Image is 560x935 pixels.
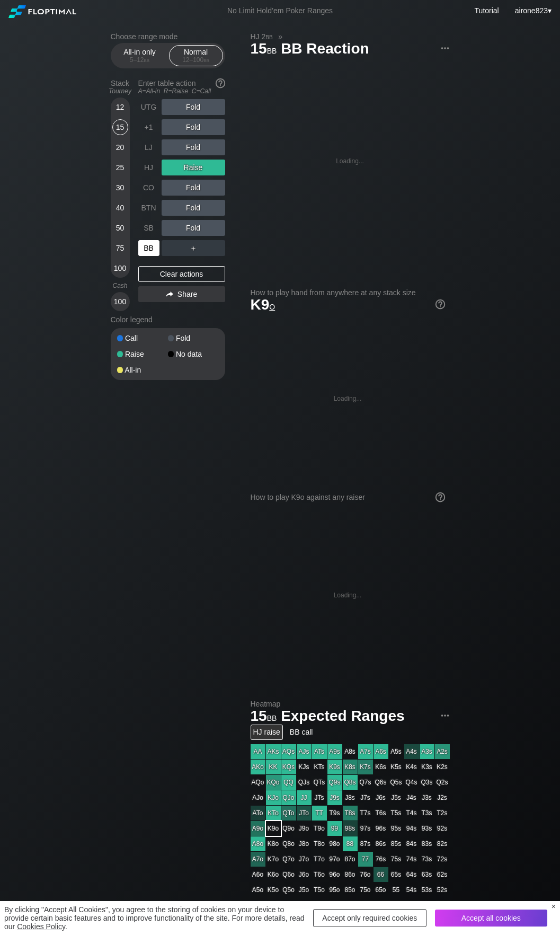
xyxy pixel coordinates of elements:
span: BB Reaction [279,41,370,58]
div: Q4o [281,898,296,913]
div: T9o [312,821,327,836]
div: 94s [404,821,419,836]
div: × [552,902,556,911]
div: AQs [281,744,296,759]
div: 84o [343,898,358,913]
div: K5o [266,883,281,897]
div: 30 [112,180,128,196]
div: 84s [404,836,419,851]
div: 65s [389,867,404,882]
div: K4s [404,760,419,774]
span: bb [267,44,277,56]
div: KTo [266,806,281,821]
div: How to play K9o against any raiser [251,493,445,501]
div: 96o [327,867,342,882]
div: A2s [435,744,450,759]
div: Q5s [389,775,404,790]
div: 92s [435,821,450,836]
div: Q5o [281,883,296,897]
img: share.864f2f62.svg [166,292,173,297]
div: T7s [358,806,373,821]
div: BTN [138,200,159,216]
div: ▾ [512,5,553,16]
div: Fold [162,99,225,115]
span: airone823 [515,6,548,15]
div: 12 [112,99,128,115]
div: 15 [112,119,128,135]
div: JTo [297,806,312,821]
div: AKo [251,760,265,774]
div: J9o [297,821,312,836]
span: » [273,32,288,41]
span: K9 [251,296,275,313]
div: K6s [374,760,388,774]
img: ellipsis.fd386fe8.svg [439,42,451,54]
div: HJ raise [251,725,283,740]
div: J8o [297,836,312,851]
div: A7s [358,744,373,759]
div: AA [251,744,265,759]
div: A5o [251,883,265,897]
div: Raise [117,350,168,358]
div: K8s [343,760,358,774]
div: Raise [162,160,225,175]
div: T7o [312,852,327,867]
div: 40 [112,200,128,216]
div: Enter table action [138,75,225,99]
div: K6o [266,867,281,882]
div: K8o [266,836,281,851]
div: ATo [251,806,265,821]
div: Q9o [281,821,296,836]
div: J4o [297,898,312,913]
div: AKs [266,744,281,759]
div: UTG [138,99,159,115]
div: 42s [435,898,450,913]
div: T9s [327,806,342,821]
div: 74o [358,898,373,913]
div: Loading... [334,592,362,599]
div: By clicking "Accept All Cookies", you agree to the storing of cookies on your device to provide c... [4,905,305,931]
div: J5o [297,883,312,897]
div: Call [117,334,168,342]
div: Fold [162,119,225,135]
div: Tourney [106,87,134,95]
div: K9s [327,760,342,774]
h2: Choose range mode [111,32,225,41]
div: 100 [112,294,128,310]
div: J8s [343,790,358,805]
div: 93s [420,821,434,836]
div: QJs [297,775,312,790]
div: J6o [297,867,312,882]
div: 43s [420,898,434,913]
div: A9s [327,744,342,759]
div: Accept all cookies [435,910,547,927]
div: 96s [374,821,388,836]
span: bb [203,56,209,64]
div: QTs [312,775,327,790]
div: 95o [327,883,342,897]
div: A6o [251,867,265,882]
div: T3s [420,806,434,821]
div: K7s [358,760,373,774]
div: T5o [312,883,327,897]
div: CO [138,180,159,196]
div: BB [138,240,159,256]
div: HJ [138,160,159,175]
div: No data [168,350,219,358]
div: 85o [343,883,358,897]
div: KJs [297,760,312,774]
div: 75s [389,852,404,867]
div: QTo [281,806,296,821]
div: +1 [138,119,159,135]
div: Q4s [404,775,419,790]
div: AQo [251,775,265,790]
div: 76s [374,852,388,867]
div: 98s [343,821,358,836]
div: T4s [404,806,419,821]
div: 95s [389,821,404,836]
div: LJ [138,139,159,155]
div: 63s [420,867,434,882]
div: 50 [112,220,128,236]
div: 12 – 100 [174,56,218,64]
div: J7s [358,790,373,805]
